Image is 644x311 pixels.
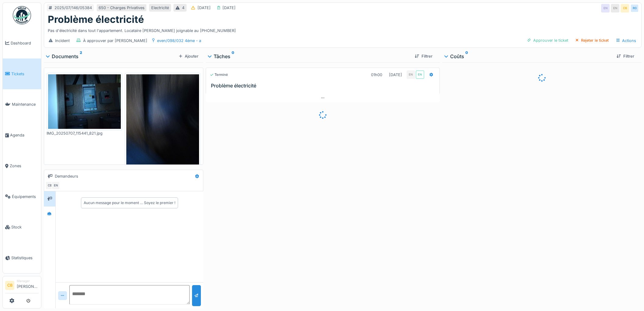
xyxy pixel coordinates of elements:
img: 2q6d44mhjqc9rwwiovtzx96p64pp [126,74,199,171]
div: Aucun message pour le moment … Soyez le premier ! [84,200,175,206]
div: Rejeter le ticket [573,36,611,44]
a: Équipements [3,181,41,212]
div: EN [601,4,610,12]
a: Zones [3,150,41,181]
span: Zones [10,163,39,169]
div: Tâches [208,53,410,60]
img: Badge_color-CXgf-gQk.svg [13,6,31,24]
div: Approuver le ticket [525,36,571,44]
span: Dashboard [11,40,39,46]
h3: Problème électricité [211,83,437,89]
span: Stock [11,224,39,230]
div: [DATE] [389,72,402,78]
h1: Problème électricité [48,14,144,25]
img: 8q4jxtxxff8rse7n168ya3xgtpec [48,74,121,129]
span: Agenda [10,132,39,138]
div: EN [51,181,60,190]
div: 01h00 [371,72,382,78]
a: Tickets [3,58,41,89]
div: 650 - Charges Privatives [99,5,145,11]
div: RG [630,4,639,12]
div: EN [416,70,424,79]
span: Tickets [11,71,39,77]
div: Coûts [445,53,611,60]
sup: 2 [80,53,82,60]
li: [PERSON_NAME] [17,279,39,292]
div: IMG_20250707_115441_821.jpg [47,130,122,136]
span: Statistiques [11,255,39,261]
div: Documents [46,53,177,60]
div: even/098/032 4ème - a [157,38,201,44]
div: Actions [614,36,639,45]
div: Ajouter [177,52,201,60]
span: Équipements [12,194,39,200]
span: Maintenance [12,101,39,107]
div: Demandeurs [55,173,78,179]
sup: 0 [465,53,468,60]
a: Dashboard [3,28,41,58]
div: 4 [182,5,184,11]
div: [DATE] [222,5,236,11]
li: CB [5,281,14,290]
div: À approuver par [PERSON_NAME] [83,38,147,44]
div: [DATE] [198,5,211,11]
div: Incident [55,38,70,44]
div: Manager [17,279,39,283]
div: Terminé [210,72,228,77]
div: Filtrer [412,52,435,60]
div: Electricité [151,5,169,11]
a: Statistiques [3,242,41,273]
div: EN [407,70,415,79]
div: Pas d'électricité dans tout l'appartement. Locataire [PERSON_NAME] joignable au [PHONE_NUMBER] [48,25,638,34]
div: CB [45,181,54,190]
a: Stock [3,212,41,243]
a: Agenda [3,120,41,150]
div: 2025/07/146/05384 [54,5,92,11]
a: CB Manager[PERSON_NAME] [5,279,39,293]
a: Maintenance [3,89,41,120]
sup: 0 [232,53,234,60]
div: CB [621,4,629,12]
div: Filtrer [614,52,637,60]
div: EN [611,4,619,12]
